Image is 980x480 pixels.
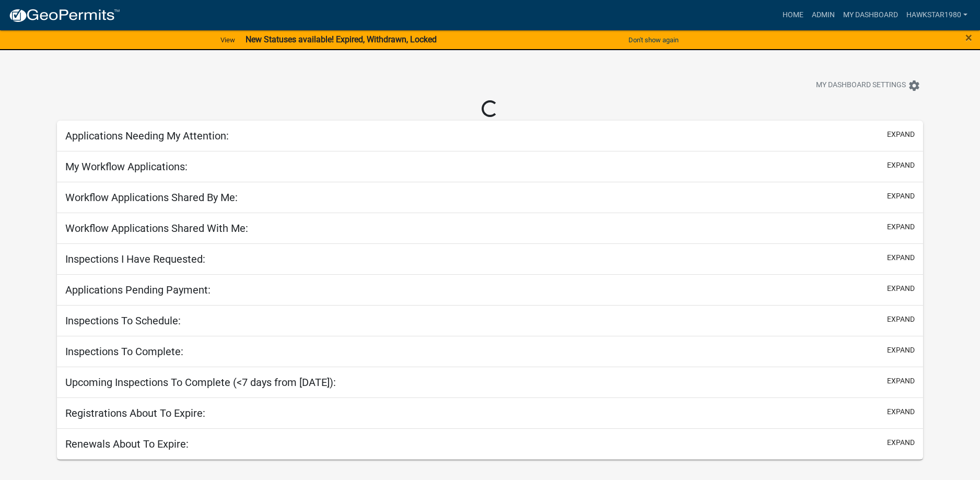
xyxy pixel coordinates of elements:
button: Close [965,31,972,44]
a: Home [778,5,808,25]
h5: Upcoming Inspections To Complete (<7 days from [DATE]): [65,376,336,389]
button: expand [887,376,915,387]
strong: New Statuses available! Expired, Withdrawn, Locked [246,34,437,44]
a: View [216,31,239,49]
button: expand [887,221,915,232]
button: expand [887,406,915,417]
h5: Workflow Applications Shared By Me: [65,191,238,204]
h5: Applications Pending Payment: [65,284,211,296]
span: × [965,30,972,45]
a: Admin [808,5,839,25]
button: expand [887,437,915,448]
h5: Applications Needing My Attention: [65,130,229,142]
h5: Renewals About To Expire: [65,438,189,450]
button: My Dashboard Settingssettings [808,75,929,96]
h5: Registrations About To Expire: [65,407,205,419]
a: Hawkstar1980 [902,5,972,25]
h5: Inspections I Have Requested: [65,253,205,265]
i: settings [908,79,920,92]
a: My Dashboard [839,5,902,25]
h5: Inspections To Complete: [65,345,183,358]
h5: Workflow Applications Shared With Me: [65,222,248,235]
button: expand [887,191,915,202]
button: expand [887,252,915,263]
button: expand [887,129,915,140]
h5: Inspections To Schedule: [65,314,181,327]
button: expand [887,160,915,171]
h5: My Workflow Applications: [65,160,188,173]
button: expand [887,314,915,325]
button: expand [887,345,915,356]
button: expand [887,283,915,294]
span: My Dashboard Settings [816,79,906,92]
button: Don't show again [624,31,683,49]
